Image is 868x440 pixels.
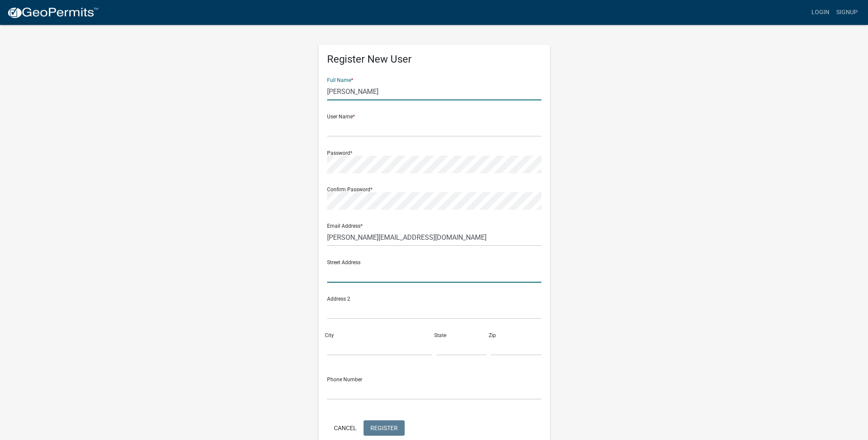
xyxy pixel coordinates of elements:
[370,424,398,431] span: Register
[327,53,541,66] h5: Register New User
[327,420,363,436] button: Cancel
[363,420,405,436] button: Register
[808,4,833,21] a: Login
[833,4,861,21] a: Signup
